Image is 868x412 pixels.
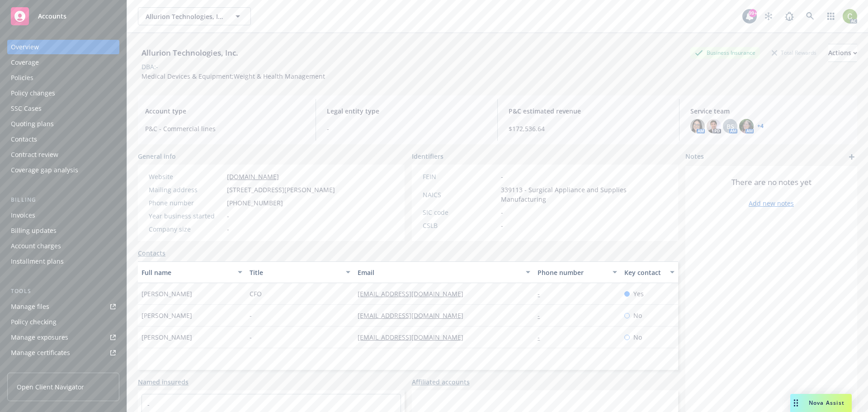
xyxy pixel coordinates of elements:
a: Add new notes [749,199,794,208]
div: Policies [11,71,33,85]
a: Contacts [7,132,119,147]
a: Policy checking [7,315,119,329]
button: Key contact [621,261,678,283]
img: photo [739,119,754,133]
div: Overview [11,40,39,54]
div: Mailing address [149,185,223,194]
div: Manage files [11,299,49,314]
div: Actions [828,44,857,62]
a: [EMAIL_ADDRESS][DOMAIN_NAME] [358,333,471,341]
div: SSC Cases [11,101,42,116]
div: NAICS [423,190,497,199]
span: BS [726,122,734,131]
span: - [227,224,229,234]
span: [PERSON_NAME] [142,289,192,298]
a: - [538,333,547,341]
a: Contacts [138,248,165,258]
img: photo [843,9,857,24]
a: Manage certificates [7,346,119,360]
a: Invoices [7,208,119,223]
a: [EMAIL_ADDRESS][DOMAIN_NAME] [358,289,471,298]
div: Allurion Technologies, Inc. [138,47,242,59]
div: Billing updates [11,223,57,238]
a: Accounts [7,4,119,29]
a: Named insureds [138,377,189,387]
span: No [633,332,642,342]
span: Manage exposures [7,330,119,345]
a: Account charges [7,239,119,253]
span: Medical Devices & Equipment;Weight & Health Management [142,72,325,81]
span: - [501,208,503,217]
button: Phone number [534,261,620,283]
div: Quoting plans [11,117,54,131]
span: Service team [690,106,850,116]
button: Title [246,261,354,283]
span: Allurion Technologies, Inc. [146,12,224,21]
a: Report a Bug [780,7,798,25]
img: photo [707,119,721,133]
span: Notes [685,152,704,162]
span: Open Client Navigator [17,382,84,392]
div: Phone number [149,198,223,208]
div: Email [358,268,520,277]
div: Total Rewards [767,47,821,58]
div: FEIN [423,172,497,181]
a: Stop snowing [759,7,778,25]
div: Coverage [11,55,39,70]
a: Policies [7,71,119,85]
div: Policy checking [11,315,57,329]
div: 99+ [749,9,757,17]
div: Business Insurance [690,47,760,58]
span: - [227,211,229,221]
span: [STREET_ADDRESS][PERSON_NAME] [227,185,335,194]
button: Allurion Technologies, Inc. [138,7,251,25]
span: - [250,311,252,320]
a: SSC Cases [7,101,119,116]
a: [EMAIL_ADDRESS][DOMAIN_NAME] [358,311,471,320]
div: Manage claims [11,361,57,375]
span: - [250,332,252,342]
button: Email [354,261,534,283]
a: +4 [757,123,764,129]
span: 339113 - Surgical Appliance and Supplies Manufacturing [501,185,668,204]
span: CFO [250,289,262,298]
span: Accounts [38,13,66,20]
a: Contract review [7,147,119,162]
div: Installment plans [11,254,64,269]
span: P&C - Commercial lines [145,124,305,133]
span: [PERSON_NAME] [142,332,192,342]
span: [PHONE_NUMBER] [227,198,283,208]
div: Billing [7,195,119,204]
span: P&C estimated revenue [509,106,668,116]
span: - [501,221,503,230]
span: $172,536.64 [509,124,668,133]
img: photo [690,119,705,133]
span: Legal entity type [327,106,486,116]
div: Phone number [538,268,607,277]
button: Full name [138,261,246,283]
div: DBA: - [142,62,158,71]
span: No [633,311,642,320]
div: Drag to move [790,394,802,412]
div: Full name [142,268,232,277]
a: Billing updates [7,223,119,238]
a: [DOMAIN_NAME] [227,172,279,181]
a: Coverage gap analysis [7,163,119,177]
button: Nova Assist [790,394,852,412]
a: - [147,400,150,409]
a: Quoting plans [7,117,119,131]
span: Yes [633,289,644,298]
a: add [846,152,857,162]
a: Switch app [822,7,840,25]
div: Tools [7,287,119,296]
a: Affiliated accounts [412,377,470,387]
div: Year business started [149,211,223,221]
div: Contacts [11,132,37,147]
span: [PERSON_NAME] [142,311,192,320]
a: - [538,289,547,298]
span: There are no notes yet [731,177,811,188]
span: Nova Assist [809,399,844,407]
div: Contract review [11,147,58,162]
div: Invoices [11,208,35,223]
span: - [327,124,486,133]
